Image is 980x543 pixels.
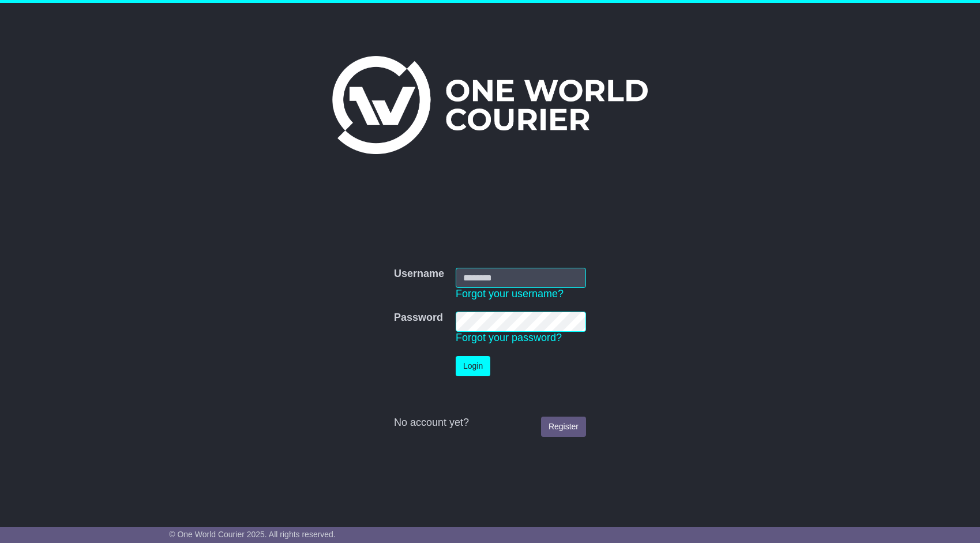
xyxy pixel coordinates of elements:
button: Login [456,356,490,376]
div: No account yet? [394,417,586,429]
img: One World [332,56,647,154]
a: Register [541,417,586,437]
span: © One World Courier 2025. All rights reserved. [169,530,336,539]
label: Password [394,312,443,324]
label: Username [394,268,444,280]
a: Forgot your password? [456,332,562,343]
a: Forgot your username? [456,288,564,299]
